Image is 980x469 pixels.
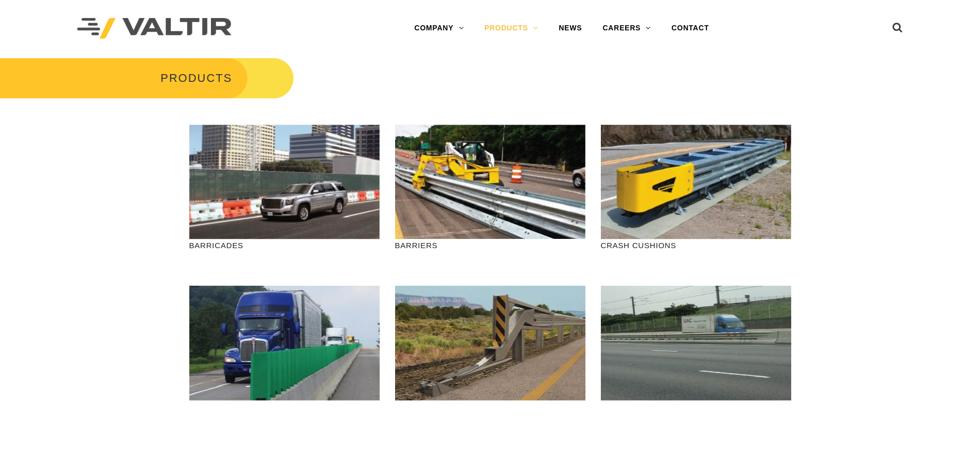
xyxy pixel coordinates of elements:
[474,18,548,39] a: PRODUCTS
[661,18,719,39] a: CONTACT
[601,239,791,251] p: CRASH CUSHIONS
[404,18,474,39] a: COMPANY
[189,239,380,251] p: BARRICADES
[77,18,231,39] img: Valtir
[592,18,661,39] a: CAREERS
[395,239,585,251] p: BARRIERS
[548,18,592,39] a: NEWS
